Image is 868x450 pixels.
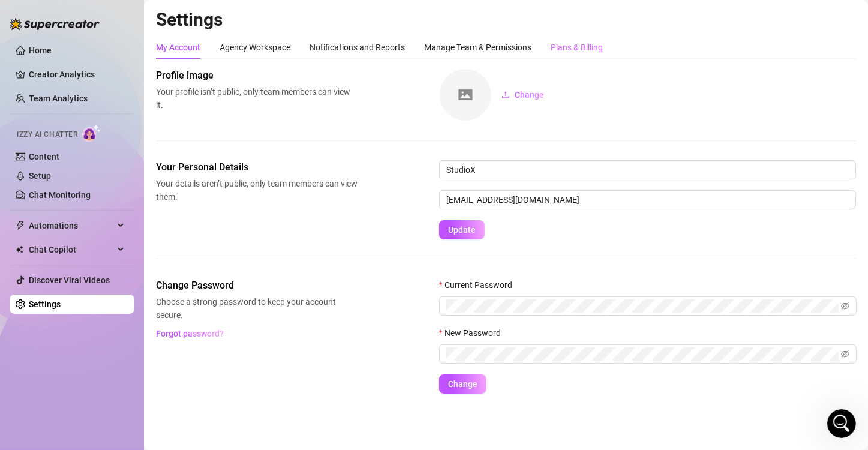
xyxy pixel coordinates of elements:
span: upload [501,91,510,99]
span: Change Password [156,278,358,293]
span: Your details aren’t public, only team members can view them. [156,177,358,203]
a: Settings [29,299,61,309]
span: Profile image [156,68,358,83]
span: thunderbolt [16,221,25,230]
a: Team Analytics [29,94,88,103]
div: Payment issues [146,216,230,242]
button: Forgot password? [156,324,224,343]
a: Setup [29,171,51,181]
input: New Password [446,347,839,361]
span: Your profile isn’t public, only team members can view it. [156,85,358,112]
div: Ella says… [10,252,230,382]
h2: Settings [156,8,856,31]
input: Enter name [439,160,856,179]
input: Enter new email [439,190,856,209]
p: Active [58,15,82,27]
div: Manage Team & Permissions [424,41,531,54]
button: Home [188,5,211,28]
iframe: Intercom live chat [827,409,856,438]
div: Hey, What brings you here [DATE]? [10,85,177,112]
div: Izzy Credits, billing & subscription or Affiliate Program 💵 [53,128,221,152]
button: Upload attachment [57,358,67,368]
a: Discover Viral Videos [29,275,110,285]
button: Update [439,220,485,239]
img: square-placeholder.png [440,69,491,121]
div: What specifically can we help you with [DATE]? [10,169,197,206]
span: Update [448,225,476,235]
button: Send a message… [206,353,225,373]
img: Profile image for Giselle [34,7,53,26]
div: Plans & Billing [551,41,603,54]
textarea: Message… [10,333,230,353]
span: Choose a strong password to keep your account secure. [156,295,358,322]
div: Notifications and Reports [310,41,405,54]
span: Automations [29,216,114,235]
div: My Account [156,41,200,54]
a: Content [29,152,59,161]
button: Change [439,374,486,394]
div: Payment issues [155,223,221,235]
button: Emoji picker [19,358,28,368]
div: StudioX says… [10,121,230,169]
div: Please contact our payment processor, PayPro Global to resolve any issues. They have a 24/7 suppo... [10,252,197,372]
a: Home [29,46,52,55]
div: Hey, What brings you here [DATE]? [19,92,167,104]
input: Current Password [446,299,839,313]
span: Change [448,379,477,389]
button: go back [8,5,31,28]
span: eye-invisible [841,350,849,358]
div: Close [211,5,232,26]
div: StudioX says… [10,216,230,252]
label: New Password [439,326,509,340]
span: Change [515,90,544,100]
button: Scroll to bottom [110,305,130,325]
button: Change [492,85,554,104]
div: Agency Workspace [220,41,290,54]
div: Ella says… [10,169,230,216]
span: eye-invisible [841,302,849,310]
span: Izzy AI Chatter [17,129,77,140]
a: Chat Monitoring [29,190,91,200]
div: Izzy Credits, billing & subscription or Affiliate Program 💵 [43,121,230,159]
div: Ella says… [10,85,230,121]
img: Chat Copilot [16,245,23,254]
a: Creator Analytics [29,65,125,84]
span: Forgot password? [157,329,224,338]
label: Current Password [439,278,520,292]
img: logo-BBDzfeDw.svg [10,18,100,30]
a: You can contact them here. [19,295,182,316]
span: Your Personal Details [156,160,358,175]
span: Chat Copilot [29,240,114,259]
div: [DATE] [10,69,230,85]
h1: Giselle [58,6,90,15]
img: AI Chatter [82,124,101,142]
div: Please contact our payment processor, PayPro Global to resolve any issues. They have a 24/7 suppo... [19,259,187,365]
div: What specifically can we help you with [DATE]? [19,176,187,199]
button: Gif picker [38,358,47,368]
